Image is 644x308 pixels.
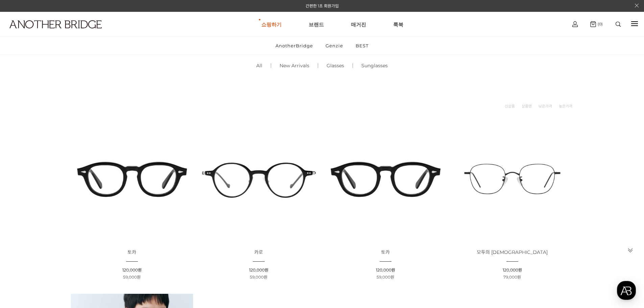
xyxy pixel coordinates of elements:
[87,214,130,231] a: 설정
[590,21,596,27] img: cart
[559,103,572,110] a: 높은가격
[393,12,403,37] a: 룩북
[71,118,193,240] img: 토카 아세테이트 뿔테 안경 이미지
[318,54,353,77] a: Glasses
[250,275,267,280] span: 59,000원
[198,118,320,240] img: 카로 - 감각적인 디자인의 패션 아이템 이미지
[271,54,318,77] a: New Arrivals
[522,103,532,110] a: 상품명
[505,103,515,110] a: 신상품
[572,21,578,27] img: cart
[377,275,394,280] span: 59,000원
[45,214,87,231] a: 대화
[350,37,374,54] a: BEST
[590,21,603,27] a: (0)
[325,118,447,240] img: 토카 아세테이트 안경 - 다양한 스타일에 맞는 뿔테 안경 이미지
[254,250,263,255] a: 카로
[2,214,45,231] a: 홈
[539,103,552,110] a: 낮은가격
[616,22,621,27] img: search
[451,118,573,240] img: 모두의 안경 - 다양한 크기에 맞춘 다용도 디자인 이미지
[503,267,522,273] span: 120,000원
[381,250,390,255] a: 토카
[3,20,100,45] a: logo
[309,12,324,37] a: 브랜드
[62,225,70,230] span: 대화
[127,250,136,255] a: 토카
[351,12,366,37] a: 매거진
[376,267,395,273] span: 120,000원
[477,250,548,255] a: 모두의 [DEMOGRAPHIC_DATA]
[249,267,268,273] span: 120,000원
[123,275,141,280] span: 59,000원
[261,12,282,37] a: 쇼핑하기
[353,54,396,77] a: Sunglasses
[270,37,319,54] a: AnotherBridge
[248,54,271,77] a: All
[9,20,102,28] img: logo
[122,267,142,273] span: 120,000원
[596,22,603,26] span: (0)
[503,275,521,280] span: 79,000원
[104,224,113,230] span: 설정
[21,224,25,230] span: 홈
[320,37,349,54] a: Genzie
[306,3,339,8] a: 간편한 1초 회원가입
